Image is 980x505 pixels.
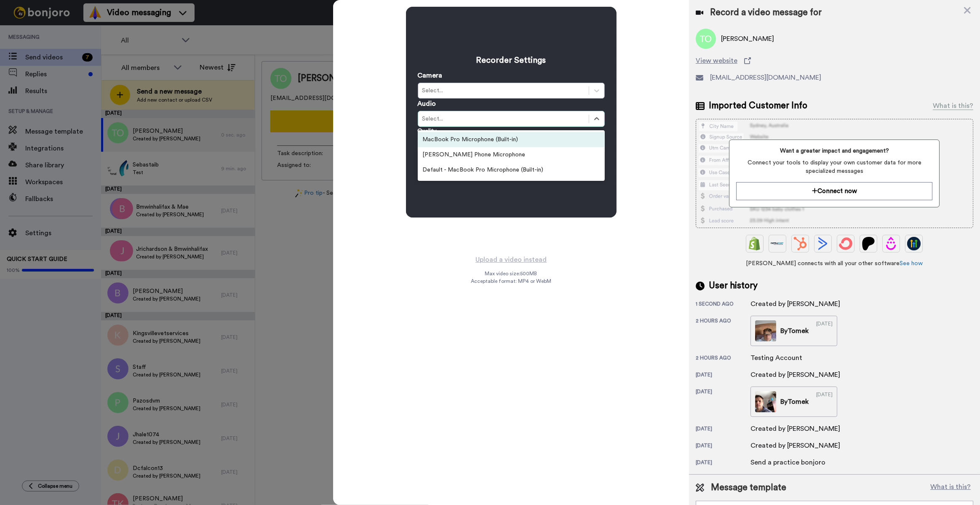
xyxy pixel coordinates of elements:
div: 2 hours ago [696,317,750,346]
a: View website [696,56,973,66]
span: User history [709,279,758,292]
h3: Recorder Settings [418,54,605,66]
div: message notification from Amy, 3h ago. Hi Tomek, I’d love to ask you a quick question: If Bonjoro... [13,18,156,46]
label: Quality [418,127,437,135]
span: Connect your tools to display your own customer data for more specialized messages [736,158,932,175]
div: 1 second ago [696,301,750,309]
div: [DATE] [696,425,750,434]
div: [DATE] [696,442,750,451]
img: Patreon [862,237,875,250]
div: Select... [422,115,585,123]
div: [PERSON_NAME] Phone Microphone [418,147,605,162]
div: Created by [PERSON_NAME] [750,441,840,451]
div: [DATE] [816,391,833,412]
img: GoHighLevel [907,237,921,250]
img: Ontraport [771,237,784,250]
div: MacBook Pro Microphone (Built-in) [418,132,605,147]
img: Shopify [748,237,761,250]
label: Audio [418,99,436,109]
img: Drip [884,237,898,250]
img: 8966d1b3-e429-4234-bcf2-07f3c65655f1_0000.jpg [755,391,776,412]
div: By Tomek [780,326,809,336]
a: See how [900,261,923,266]
div: Created by [PERSON_NAME] [750,299,840,309]
span: [PERSON_NAME] connects with all your other software [696,259,973,268]
div: Select... [422,86,585,95]
div: [DATE] [696,371,750,380]
p: Hi [PERSON_NAME], I’d love to ask you a quick question: If [PERSON_NAME] could introduce a new fe... [37,24,145,32]
div: By Tomek [780,397,809,407]
span: Want a greater impact and engagement? [736,147,932,155]
span: [EMAIL_ADDRESS][DOMAIN_NAME] [710,73,821,83]
div: Default - MacBook Pro Microphone (Built-in) [418,162,605,177]
span: Imported Customer Info [709,99,807,112]
div: [DATE] [696,388,750,417]
div: Studio Display Microphone (05ac:1114) [418,177,605,193]
div: Created by [PERSON_NAME] [750,424,840,434]
a: ByTomek[DATE] [750,387,837,417]
img: ConvertKit [839,237,852,250]
img: Profile image for Amy [19,25,32,39]
div: Send a practice bonjoro [750,457,825,467]
button: Upload a video instead [473,254,549,265]
div: What is this? [933,101,973,111]
button: What is this? [928,481,973,494]
div: [DATE] [816,320,833,341]
div: [DATE] [696,459,750,467]
div: Testing Account [750,353,802,363]
p: Message from Amy, sent 3h ago [37,32,145,40]
span: Max video size: 500 MB [485,270,537,277]
span: View website [696,56,737,66]
span: Message template [711,481,786,494]
div: 2 hours ago [696,355,750,363]
span: Acceptable format: MP4 or WebM [471,278,551,285]
img: ActiveCampaign [816,237,830,250]
label: Camera [418,70,443,81]
button: Connect now [736,182,932,200]
img: Hubspot [793,237,807,250]
div: Created by [PERSON_NAME] [750,370,840,380]
img: fcc82863-7063-4ab0-9378-3f6d3b849361-thumb.jpg [755,320,776,341]
a: ByTomek[DATE] [750,316,837,346]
